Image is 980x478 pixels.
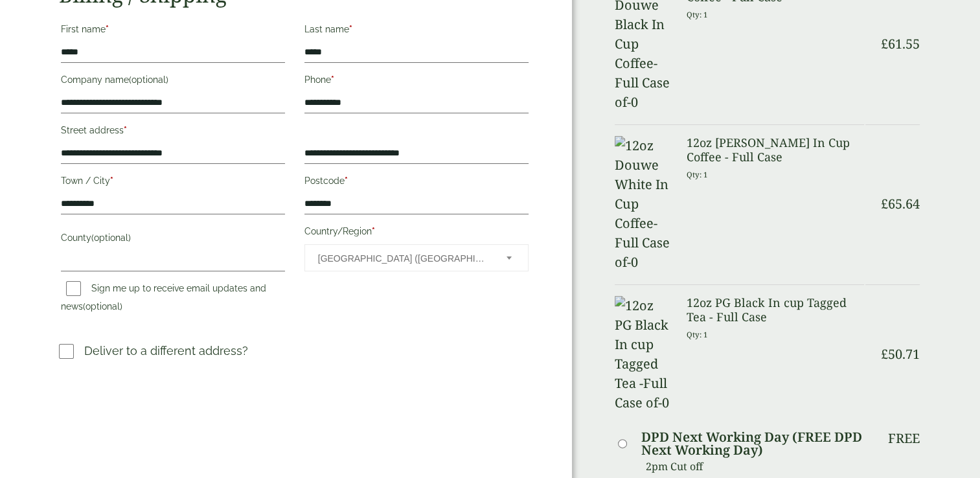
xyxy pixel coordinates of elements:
h3: 12oz PG Black In cup Tagged Tea - Full Case [687,296,864,324]
small: Qty: 1 [687,330,708,339]
span: £ [881,345,888,363]
bdi: 61.55 [881,35,920,52]
label: First name [61,20,285,42]
p: Free [888,431,920,446]
h3: 12oz [PERSON_NAME] In Cup Coffee - Full Case [687,136,864,164]
label: Phone [304,71,529,93]
input: Sign me up to receive email updates and news(optional) [66,281,81,296]
abbr: required [106,24,109,34]
bdi: 65.64 [881,195,920,212]
img: 12oz PG Black In cup Tagged Tea -Full Case of-0 [615,296,671,413]
label: Last name [304,20,529,42]
label: Street address [61,121,285,143]
span: £ [881,35,888,52]
label: Sign me up to receive email updates and news [61,283,266,315]
abbr: required [110,176,113,186]
span: (optional) [91,233,131,243]
span: (optional) [83,301,122,312]
span: (optional) [129,74,168,85]
bdi: 50.71 [881,345,920,363]
small: Qty: 1 [687,10,708,19]
label: Company name [61,71,285,93]
abbr: required [372,226,375,236]
p: 2pm Cut off [646,457,865,476]
p: Deliver to a different address? [84,342,248,359]
abbr: required [345,176,348,186]
abbr: required [331,74,334,85]
label: DPD Next Working Day (FREE DPD Next Working Day) [641,431,864,457]
abbr: required [349,24,352,34]
span: Country/Region [304,244,529,271]
label: Postcode [304,172,529,194]
small: Qty: 1 [687,170,708,179]
label: County [61,229,285,251]
img: 12oz Douwe White In Cup Coffee-Full Case of-0 [615,136,671,272]
label: Country/Region [304,222,529,244]
span: £ [881,195,888,212]
label: Town / City [61,172,285,194]
abbr: required [124,125,127,135]
span: United Kingdom (UK) [318,245,489,272]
